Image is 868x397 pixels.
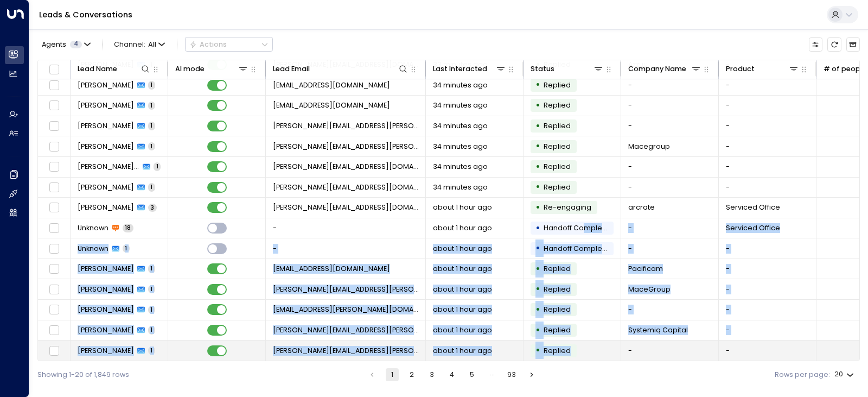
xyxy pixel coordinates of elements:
[621,300,719,320] td: -
[48,140,60,153] span: Toggle select row
[148,122,155,130] span: 1
[78,63,117,75] div: Lead Name
[42,41,66,48] span: Agents
[273,121,419,131] span: rosa.lopez@macegroup.com
[78,162,140,172] span: Katie Elizabeth
[273,264,390,274] span: sstewart@pacificam.co.uk
[433,182,488,192] span: 34 minutes ago
[78,325,134,335] span: George Darrah
[273,142,419,152] span: brandon.wellard@macegroup.com
[78,346,134,356] span: Mehak Kanotra
[531,63,604,75] div: Status
[719,178,816,198] td: -
[154,162,161,171] span: 1
[273,162,419,172] span: katie@castcan.co.uk
[544,100,571,110] span: Replied
[544,325,571,335] span: Replied
[621,157,719,177] td: -
[486,368,499,381] div: …
[148,204,157,212] span: 3
[535,261,540,278] div: •
[37,370,129,380] div: Showing 1-20 of 1,849 rows
[148,326,155,334] span: 1
[110,37,169,51] button: Channel:All
[433,305,492,314] span: about 1 hour ago
[628,63,686,75] div: Company Name
[273,346,419,356] span: mehak.kanotra@pdsltd.com
[628,63,702,75] div: Company Name
[535,118,540,135] div: •
[266,218,426,238] td: -
[726,223,780,233] span: Serviced Office
[433,223,492,233] span: about 1 hour ago
[433,203,492,212] span: about 1 hour ago
[834,367,856,382] div: 20
[48,63,60,75] span: Toggle select all
[433,142,488,152] span: 34 minutes ago
[719,157,816,177] td: -
[185,37,273,52] button: Actions
[70,41,82,48] span: 4
[48,99,60,112] span: Toggle select row
[273,203,419,212] span: raul@arcrate.com
[48,242,60,255] span: Toggle select row
[185,37,273,52] div: Button group with a nested menu
[628,142,670,152] span: Macegroup
[544,80,571,90] span: Replied
[535,342,540,359] div: •
[123,244,130,253] span: 1
[48,79,60,92] span: Toggle select row
[544,244,614,253] span: Handoff Completed
[719,341,816,361] td: -
[433,100,488,110] span: 34 minutes ago
[425,368,438,381] button: Go to page 3
[824,63,866,75] div: # of people
[433,346,492,356] span: about 1 hour ago
[621,218,719,238] td: -
[189,40,227,49] div: Actions
[535,301,540,318] div: •
[273,63,310,75] div: Lead Email
[175,63,249,75] div: AI mode
[48,181,60,194] span: Toggle select row
[48,304,60,316] span: Toggle select row
[809,37,822,51] button: Customize
[628,264,663,274] span: Pacificam
[621,341,719,361] td: -
[621,75,719,96] td: -
[621,178,719,198] td: -
[78,80,134,90] span: Ronald
[535,77,540,93] div: •
[266,238,426,259] td: -
[273,80,390,90] span: rgarrander@rfa.com
[433,285,492,294] span: about 1 hour ago
[726,63,800,75] div: Product
[719,75,816,96] td: -
[39,9,132,20] a: Leads & Conversations
[78,223,108,233] span: Unknown
[445,368,458,381] button: Go to page 4
[48,120,60,133] span: Toggle select row
[544,121,571,130] span: Replied
[273,305,419,314] span: rhiannon.cole@sheridanmaine.com
[726,63,755,75] div: Product
[531,63,554,75] div: Status
[544,203,591,212] span: Trigger
[719,320,816,341] td: -
[386,368,399,381] button: page 1
[719,279,816,299] td: -
[365,368,539,381] nav: pagination navigation
[148,81,155,89] span: 1
[78,203,134,212] span: Raul Renjel
[719,238,816,259] td: -
[544,305,571,314] span: Replied
[148,142,155,150] span: 1
[405,368,418,381] button: Go to page 2
[719,259,816,279] td: -
[535,281,540,298] div: •
[433,325,492,335] span: about 1 hour ago
[48,222,60,235] span: Toggle select row
[544,162,571,171] span: Replied
[628,285,671,294] span: MaceGroup
[505,368,518,381] button: Go to page 93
